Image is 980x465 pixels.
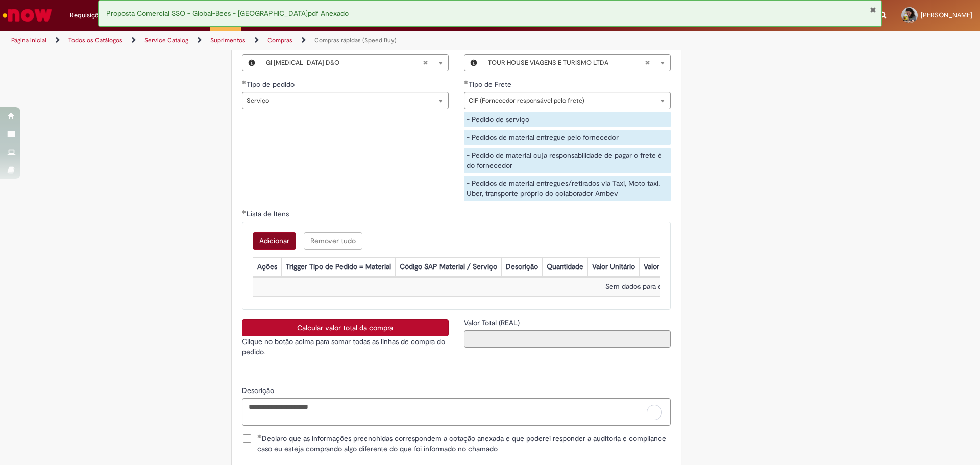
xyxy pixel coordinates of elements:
a: Suprimentos [210,36,246,44]
span: Obrigatório Preenchido [242,210,247,214]
div: - Pedidos de material entregues/retirados via Taxi, Moto taxi, Uber, transporte próprio do colabo... [464,176,671,201]
div: - Pedido de material cuja responsabilidade de pagar o frete é do fornecedor [464,148,671,173]
span: Obrigatório Preenchido [242,80,247,84]
span: Obrigatório Preenchido [257,434,262,438]
abbr: Limpar campo Planta [418,55,433,71]
th: Código SAP Material / Serviço [395,258,501,277]
ul: Trilhas de página [8,31,646,50]
input: Valor Total (REAL) [464,330,671,348]
span: CIF (Fornecedor responsável pelo frete) [469,92,650,109]
span: Somente leitura - Valor Total (REAL) [464,318,522,327]
a: Service Catalog [144,36,188,44]
span: Tipo de Frete [469,80,513,89]
button: Add a row for Lista de Itens [253,232,296,250]
a: Compras rápidas (Speed Buy) [314,36,397,44]
th: Trigger Tipo de Pedido = Material [281,258,395,277]
abbr: Limpar campo Fornecedor [640,55,655,71]
span: TOUR HOUSE VIAGENS E TURISMO LTDA [488,55,645,71]
div: - Pedido de serviço [464,112,671,127]
span: Proposta Comercial SSO - Global-Bees - [GEOGRAPHIC_DATA]pdf Anexado [106,9,349,18]
span: Descrição [242,386,276,395]
img: ServiceNow [1,5,54,26]
textarea: To enrich screen reader interactions, please activate Accessibility in Grammarly extension settings [242,398,671,426]
th: Valor Unitário [587,258,639,277]
span: Obrigatório Preenchido [464,80,469,84]
span: Requisições [70,10,106,20]
button: Planta, Visualizar este registro Gl Ibs D&O [242,55,261,71]
th: Descrição [501,258,542,277]
span: [PERSON_NAME] [921,11,972,19]
th: Valor Total Moeda [639,258,704,277]
button: Fornecedor , Visualizar este registro TOUR HOUSE VIAGENS E TURISMO LTDA [464,55,483,71]
a: TOUR HOUSE VIAGENS E TURISMO LTDALimpar campo Fornecedor [483,55,670,71]
a: Compras [267,36,292,44]
button: Calcular valor total da compra [242,319,449,336]
p: Clique no botão acima para somar todas as linhas de compra do pedido. [242,336,449,357]
th: Ações [253,258,281,277]
a: Todos os Catálogos [68,36,122,44]
span: Serviço [247,92,428,109]
a: Página inicial [11,36,46,44]
span: Declaro que as informações preenchidas correspondem a cotação anexada e que poderei responder a a... [257,433,671,454]
span: Tipo de pedido [247,80,297,89]
div: - Pedidos de material entregue pelo fornecedor [464,130,671,145]
a: Gl [MEDICAL_DATA] D&OLimpar campo Planta [261,55,448,71]
span: Gl [MEDICAL_DATA] D&O [266,55,423,71]
button: Fechar Notificação [870,6,876,14]
th: Quantidade [542,258,587,277]
label: Somente leitura - Valor Total (REAL) [464,317,522,328]
span: Lista de Itens [247,209,291,218]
